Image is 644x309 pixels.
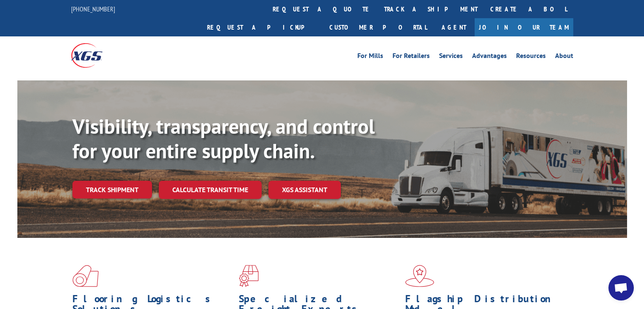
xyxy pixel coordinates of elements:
[159,181,262,199] a: Calculate transit time
[472,52,507,62] a: Advantages
[405,265,434,287] img: xgs-icon-flagship-distribution-model-red
[608,275,634,301] div: Open chat
[555,52,573,62] a: About
[72,265,99,287] img: xgs-icon-total-supply-chain-intelligence-red
[323,18,433,36] a: Customer Portal
[475,18,573,36] a: Join Our Team
[392,52,430,62] a: For Retailers
[72,113,375,164] b: Visibility, transparency, and control for your entire supply chain.
[71,5,115,13] a: [PHONE_NUMBER]
[439,52,463,62] a: Services
[239,265,259,287] img: xgs-icon-focused-on-flooring-red
[201,18,323,36] a: Request a pickup
[72,181,152,199] a: Track shipment
[433,18,475,36] a: Agent
[268,181,341,199] a: XGS ASSISTANT
[516,52,546,62] a: Resources
[357,52,383,62] a: For Mills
